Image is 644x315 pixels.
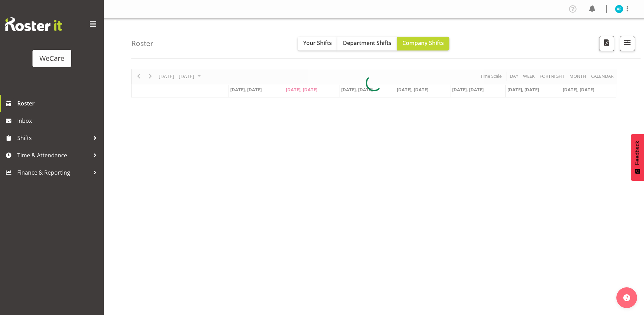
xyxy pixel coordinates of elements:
[17,115,100,126] span: Inbox
[615,5,623,13] img: alex-ferguson10997.jpg
[337,37,397,50] button: Department Shifts
[5,17,62,31] img: Rosterit website logo
[298,37,337,50] button: Your Shifts
[131,39,153,47] h4: Roster
[599,36,614,51] button: Download a PDF of the roster according to the set date range.
[303,39,332,47] span: Your Shifts
[620,36,635,51] button: Filter Shifts
[343,39,391,47] span: Department Shifts
[17,133,90,143] span: Shifts
[402,39,444,47] span: Company Shifts
[631,134,644,181] button: Feedback - Show survey
[17,150,90,160] span: Time & Attendance
[39,53,64,64] div: WeCare
[397,37,449,50] button: Company Shifts
[634,141,641,165] span: Feedback
[17,98,100,109] span: Roster
[623,294,630,301] img: help-xxl-2.png
[17,167,90,178] span: Finance & Reporting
